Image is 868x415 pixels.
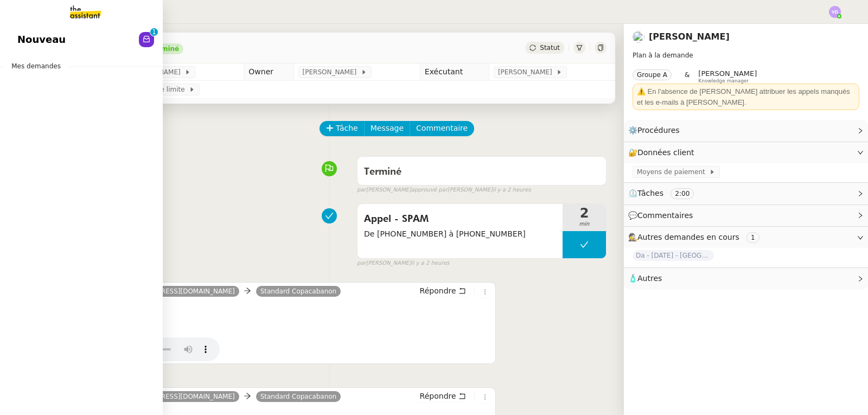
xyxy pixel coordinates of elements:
span: Autres demandes en cours [637,233,739,241]
div: Terminé [150,46,179,52]
small: [PERSON_NAME] [357,259,449,268]
span: Knowledge manager [698,78,749,84]
p: 1 [152,28,156,38]
div: 🧴Autres [624,268,868,289]
span: Répondre [420,285,456,296]
span: ⏲️ [628,189,703,197]
span: [PERSON_NAME] [498,67,556,78]
span: approuvé par [411,186,448,195]
span: Nouveau [17,31,66,48]
span: 2 [563,207,606,220]
span: 🔐 [628,146,699,159]
span: 🕵️ [628,233,764,241]
div: 💬Commentaires [624,205,868,226]
button: Tâche [320,121,365,136]
td: Owner [244,63,293,81]
img: users%2FnSvcPnZyQ0RA1JfSOxSfyelNlJs1%2Favatar%2Fp1050537-640x427.jpg [633,31,644,43]
span: & [685,69,690,84]
span: Procédures [637,126,680,135]
span: [PERSON_NAME] [698,69,757,78]
span: par [357,186,366,195]
div: 🕵️Autres demandes en cours 1 [624,227,868,248]
span: Tâches [637,189,663,197]
button: Message [364,121,410,136]
span: De [PHONE_NUMBER] à [PHONE_NUMBER] [364,228,556,240]
nz-tag: Groupe A [633,69,672,80]
span: Données client [637,148,694,157]
span: min [563,220,606,229]
span: Commentaires [637,211,693,220]
span: Message [371,122,404,135]
span: Terminé [364,167,401,177]
span: Autres [637,274,662,283]
span: 🧴 [628,274,662,283]
span: ⚙️ [628,124,685,137]
span: il y a 2 heures [411,259,450,268]
span: il y a 2 heures [493,186,531,195]
span: Da - [DATE] - [GEOGRAPHIC_DATA] + [PERSON_NAME] : une architecture de l'attention [633,250,714,261]
span: 💬 [628,211,698,220]
small: [PERSON_NAME] [PERSON_NAME] [357,186,531,195]
button: Commentaire [410,121,474,136]
span: Commentaire [416,122,468,135]
h4: Appel terminé [57,301,491,316]
button: Répondre [416,390,470,402]
span: Moyens de paiement [637,167,709,177]
div: ⚙️Procédures [624,120,868,141]
span: Mes demandes [5,61,67,72]
app-user-label: Knowledge manager [698,69,757,84]
div: 🔐Données client [624,142,868,163]
a: Standard Copacabanon [256,286,341,296]
div: ⚠️ En l'absence de [PERSON_NAME] attribuer les appels manqués et les e-mails à [PERSON_NAME]. [637,86,855,107]
nz-badge-sup: 1 [150,28,158,36]
div: ⏲️Tâches 2:00 [624,183,868,204]
span: Statut [540,44,560,52]
span: par [357,259,366,268]
nz-tag: 1 [746,232,759,243]
span: Tâche [336,122,358,135]
span: Plan à la demande [633,52,693,59]
a: Standard Copacabanon [256,392,341,401]
img: svg [829,6,841,18]
td: Exécutant [420,63,489,81]
a: [PERSON_NAME] [649,31,730,42]
nz-tag: 2:00 [671,188,694,199]
span: Répondre [420,391,456,401]
button: Répondre [416,285,470,297]
span: Appel - SPAM [364,211,556,227]
span: [PERSON_NAME] [303,67,361,78]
